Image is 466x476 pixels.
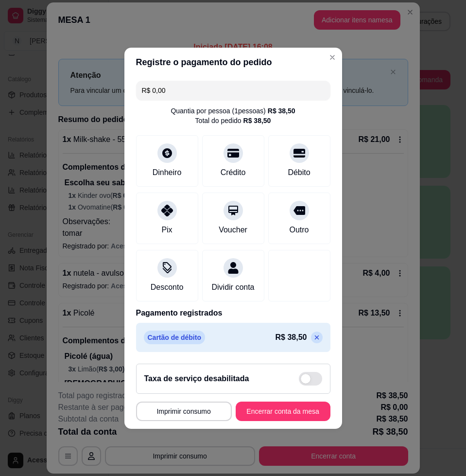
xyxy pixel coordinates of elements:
[268,106,295,116] div: R$ 38,50
[276,332,307,343] p: R$ 38,50
[161,224,172,236] div: Pix
[236,402,330,421] button: Encerrar conta da mesa
[136,402,232,421] button: Imprimir consumo
[243,116,271,125] div: R$ 38,50
[289,224,309,236] div: Outro
[144,373,249,385] h2: Taxa de serviço desabilitada
[171,106,295,116] div: Quantia por pessoa ( 1 pessoas)
[142,81,325,100] input: Ex.: hambúrguer de cordeiro
[211,282,254,293] div: Dividir conta
[151,282,184,293] div: Desconto
[325,50,340,65] button: Close
[144,331,205,344] p: Cartão de débito
[195,116,271,125] div: Total do pedido
[124,48,342,77] header: Registre o pagamento do pedido
[221,167,246,178] div: Crédito
[219,224,247,236] div: Voucher
[153,167,182,178] div: Dinheiro
[136,307,330,319] p: Pagamento registrados
[288,167,310,178] div: Débito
